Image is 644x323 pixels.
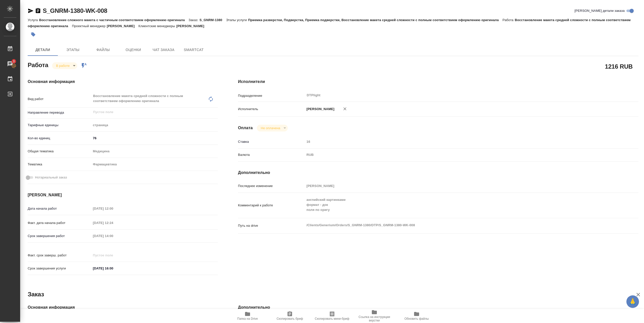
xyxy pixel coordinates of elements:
[28,123,91,128] p: Тарифные единицы
[91,252,135,259] input: Пустое поле
[121,47,145,53] span: Оценки
[238,79,638,85] h4: Исполнители
[199,18,226,22] p: S_GNRM-1380
[276,317,303,320] span: Скопировать бриф
[28,8,34,14] button: Скопировать ссылку для ЯМессенджера
[305,182,605,190] input: Пустое поле
[28,18,39,22] p: Услуга
[226,309,269,323] button: Папка на Drive
[238,107,305,112] p: Исполнитель
[305,107,334,112] p: [PERSON_NAME]
[237,317,258,320] span: Папка на Drive
[28,149,91,154] p: Общая тематика
[626,295,639,308] button: 🙏
[238,203,305,208] p: Комментарий к работе
[91,219,135,226] input: Пустое поле
[315,317,349,320] span: Скопировать мини-бриф
[28,304,218,310] h4: Основная информация
[28,97,91,102] p: Вид работ
[28,136,91,141] p: Кол-во единиц
[503,18,515,22] p: Работа
[238,170,638,176] h4: Дополнительно
[238,183,305,189] p: Последнее изменение
[91,47,115,53] span: Файлы
[238,304,638,310] h4: Дополнительно
[28,162,91,167] p: Тематика
[405,317,429,320] span: Обновить файлы
[43,7,107,14] a: S_GNRM-1380-WK-008
[28,266,91,271] p: Срок завершения услуги
[353,309,395,323] button: Ссылка на инструкции верстки
[91,147,218,156] div: Медицина
[305,196,605,214] textarea: английский картинками формат - док поля по оригу
[55,64,71,68] button: В работе
[91,121,218,129] div: страница
[176,24,208,28] p: [PERSON_NAME]
[28,29,39,40] button: Добавить тэг
[28,253,91,258] p: Факт. срок заверш. работ
[605,62,633,71] h2: 1216 RUB
[356,315,392,322] span: Ссылка на инструкции верстки
[248,18,502,22] p: Приемка разверстки, Подверстка, Приемка подверстки, Восстановление макета средней сложности с пол...
[628,296,637,307] span: 🙏
[269,309,311,323] button: Скопировать бриф
[28,290,44,298] h2: Заказ
[91,160,218,169] div: Фармацевтика
[10,59,18,64] span: 3
[72,24,107,28] p: Проектный менеджер
[91,232,135,240] input: Пустое поле
[305,138,605,145] input: Пустое поле
[305,151,605,159] div: RUB
[91,134,218,142] input: ✎ Введи что-нибудь
[28,79,218,85] h4: Основная информация
[138,24,176,28] p: Клиентские менеджеры
[238,139,305,144] p: Ставка
[61,47,85,53] span: Этапы
[259,126,282,130] button: Не оплачена
[311,309,353,323] button: Скопировать мини-бриф
[151,47,176,53] span: Чат заказа
[28,192,218,198] h4: [PERSON_NAME]
[28,234,91,239] p: Срок завершения работ
[238,223,305,228] p: Путь на drive
[91,265,135,272] input: ✎ Введи что-нибудь
[257,125,288,131] div: В работе
[93,109,206,115] input: Пустое поле
[305,221,605,229] textarea: /Clients/Generium/Orders/S_GNRM-1380/DTP/S_GNRM-1380-WK-008
[182,47,206,53] span: SmartCat
[339,103,350,114] button: Удалить исполнителя
[28,220,91,225] p: Факт. дата начала работ
[107,24,138,28] p: [PERSON_NAME]
[238,125,253,131] h4: Оплата
[395,309,438,323] button: Обновить файлы
[28,60,48,69] h2: Работа
[1,58,19,70] a: 3
[575,8,625,13] span: [PERSON_NAME] детали заказа
[31,47,55,53] span: Детали
[35,175,67,180] span: Нотариальный заказ
[238,152,305,157] p: Валюта
[35,8,41,14] button: Скопировать ссылку
[28,206,91,211] p: Дата начала работ
[91,205,135,212] input: Пустое поле
[238,93,305,98] p: Подразделение
[52,62,77,69] div: В работе
[39,18,188,22] p: Восстановление сложного макета с частичным соответствием оформлению оригинала
[28,110,91,115] p: Направление перевода
[226,18,248,22] p: Этапы услуги
[189,18,199,22] p: Заказ:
